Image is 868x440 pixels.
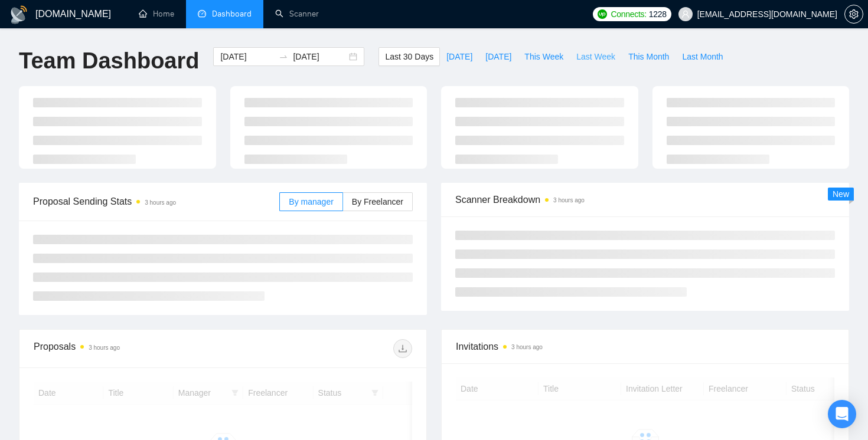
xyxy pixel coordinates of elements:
span: By Freelancer [352,197,403,206]
a: searchScanner [275,9,319,19]
span: Connects: [611,8,646,21]
button: Last Month [676,47,729,66]
span: This Week [524,50,563,63]
span: user [681,10,690,18]
span: dashboard [198,9,206,18]
span: By manager [289,197,333,206]
span: [DATE] [485,50,511,63]
img: logo [9,5,28,24]
a: setting [844,9,863,19]
span: Last Week [576,50,615,63]
button: [DATE] [479,47,518,66]
div: Open Intercom Messenger [828,400,856,428]
a: homeHome [139,9,174,19]
span: Dashboard [212,9,252,19]
time: 3 hours ago [89,344,120,351]
span: Last Month [682,50,723,63]
input: End date [293,50,347,63]
button: Last Week [570,47,622,66]
input: Start date [220,50,274,63]
span: New [833,189,849,199]
time: 3 hours ago [511,344,543,350]
span: 1228 [649,8,667,21]
time: 3 hours ago [553,197,585,203]
span: setting [845,9,863,19]
span: This Month [628,50,669,63]
span: Invitations [456,339,834,354]
button: Last 30 Days [378,47,440,66]
span: [DATE] [446,50,472,63]
time: 3 hours ago [145,199,176,206]
span: swap-right [279,52,288,61]
span: Proposal Sending Stats [33,194,279,209]
button: [DATE] [440,47,479,66]
button: This Month [622,47,676,66]
div: Proposals [34,339,223,358]
span: Scanner Breakdown [455,192,835,207]
img: upwork-logo.png [598,9,607,19]
button: setting [844,5,863,24]
h1: Team Dashboard [19,47,199,75]
span: Last 30 Days [385,50,433,63]
span: to [279,52,288,61]
button: This Week [518,47,570,66]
